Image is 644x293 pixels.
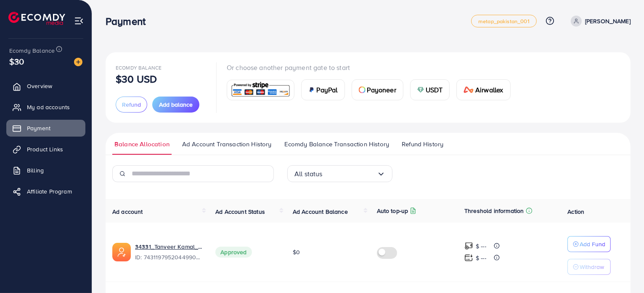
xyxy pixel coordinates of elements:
span: Approved [215,247,252,258]
a: Billing [6,162,85,179]
img: card [308,86,315,93]
a: Product Links [6,141,85,158]
span: Ad account [112,207,143,216]
span: $30 [9,55,24,67]
span: Ad Account Balance [293,207,348,216]
img: menu [74,16,84,26]
a: metap_pakistan_001 [471,15,537,27]
span: Affiliate Program [27,187,72,196]
span: Ad Account Status [215,207,265,216]
span: ID: 7431197952044990481 [135,253,202,261]
p: Withdraw [580,262,604,272]
a: My ad accounts [6,99,85,116]
a: Payment [6,120,85,137]
span: Product Links [27,145,63,153]
span: Refund [122,100,141,109]
a: cardUSDT [410,79,450,100]
span: My ad accounts [27,103,70,111]
p: Auto top-up [377,206,408,216]
span: All status [294,167,323,180]
div: <span class='underline'>34331_Tanveer Kamal_1730210609857</span></br>7431197952044990481 [135,242,202,262]
span: Ecomdy Balance Transaction History [284,140,389,149]
button: Refund [116,97,147,113]
a: cardAirwallex [456,79,510,100]
p: $ --- [476,241,486,251]
p: [PERSON_NAME] [585,16,631,26]
iframe: Chat [608,255,638,287]
span: Ecomdy Balance [9,46,55,55]
img: logo [8,12,65,25]
a: Affiliate Program [6,183,85,200]
span: $0 [293,248,300,256]
a: cardPayoneer [352,79,403,100]
p: $ --- [476,253,486,263]
img: card [464,86,474,93]
span: Airwallex [475,85,503,95]
p: Add Fund [580,239,605,249]
span: metap_pakistan_001 [478,19,530,24]
p: $30 USD [116,74,157,84]
a: 34331_Tanveer Kamal_1730210609857 [135,242,202,251]
button: Withdraw [567,259,611,275]
img: top-up amount [464,242,473,250]
span: Payment [27,124,50,132]
a: cardPayPal [301,79,345,100]
a: card [227,80,294,100]
button: Add Fund [567,236,611,252]
img: ic-ads-acc.e4c84228.svg [112,243,131,261]
span: Payoneer [367,85,396,95]
img: card [230,81,292,99]
span: Add balance [159,100,193,109]
span: PayPal [317,85,338,95]
span: Ad Account Transaction History [182,140,272,149]
img: card [359,86,366,93]
span: Balance Allocation [114,140,170,149]
span: Action [567,207,584,216]
div: Search for option [287,165,392,182]
a: Overview [6,78,85,94]
span: Ecomdy Balance [116,64,162,71]
span: Billing [27,166,44,175]
img: image [74,58,82,66]
img: top-up amount [464,253,473,262]
a: [PERSON_NAME] [567,16,631,27]
span: USDT [426,85,443,95]
p: Threshold information [464,206,524,216]
span: Overview [27,82,52,90]
img: card [417,86,424,93]
h3: Payment [106,15,152,27]
span: Refund History [402,140,443,149]
p: Or choose another payment gate to start [227,62,517,73]
input: Search for option [323,167,377,180]
button: Add balance [152,97,199,113]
